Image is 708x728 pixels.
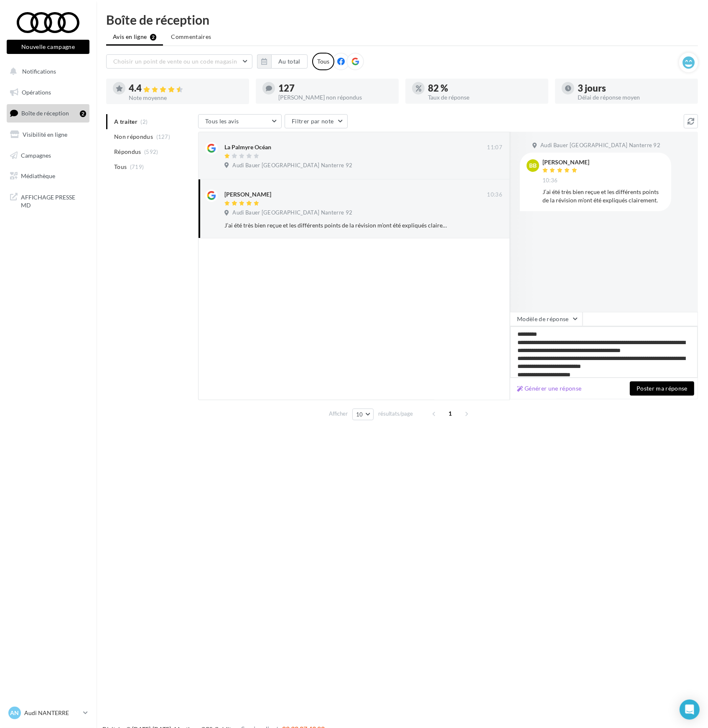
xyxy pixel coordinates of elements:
[680,700,700,720] div: Open Intercom Messenger
[23,131,67,138] span: Visibilité en ligne
[5,84,91,101] a: Opérations
[285,114,348,128] button: Filtrer par note
[171,33,211,41] span: Commentaires
[130,163,144,170] span: (719)
[232,162,352,169] span: Audi Bauer [GEOGRAPHIC_DATA] Nanterre 92
[224,143,271,151] div: La Palmyre Océan
[80,110,86,117] div: 2
[428,95,542,100] div: Taux de réponse
[21,172,55,179] span: Médiathèque
[21,151,51,158] span: Campagnes
[232,209,352,217] span: Audi Bauer [GEOGRAPHIC_DATA] Nanterre 92
[578,95,691,100] div: Délai de réponse moyen
[224,221,448,230] div: J’ai été très bien reçue et les différents points de la révision m’ont été expliqués clairement.
[444,407,457,420] span: 1
[129,84,242,93] div: 4.4
[5,167,91,185] a: Médiathèque
[5,147,91,164] a: Campagnes
[312,53,334,70] div: Tous
[514,383,585,393] button: Générer une réponse
[278,95,392,100] div: [PERSON_NAME] non répondus
[198,114,282,128] button: Tous les avis
[114,133,153,141] span: Non répondus
[5,126,91,143] a: Visibilité en ligne
[542,188,665,204] div: J’ai été très bien reçue et les différents points de la révision m’ont été expliqués clairement.
[114,148,141,156] span: Répondus
[257,54,308,69] button: Au total
[10,709,19,717] span: AN
[106,13,698,26] div: Boîte de réception
[22,68,56,75] span: Notifications
[352,409,374,420] button: 10
[114,163,127,171] span: Tous
[356,411,363,418] span: 10
[24,709,80,717] p: Audi NANTERRE
[487,191,502,199] span: 10:36
[510,312,583,326] button: Modèle de réponse
[5,63,88,80] button: Notifications
[5,104,91,122] a: Boîte de réception2
[205,118,239,125] span: Tous les avis
[630,381,694,396] button: Poster ma réponse
[542,159,589,165] div: [PERSON_NAME]
[542,177,558,184] span: 10:36
[7,705,89,721] a: AN Audi NANTERRE
[21,110,69,117] span: Boîte de réception
[22,89,51,96] span: Opérations
[106,54,252,69] button: Choisir un point de vente ou un code magasin
[378,410,413,418] span: résultats/page
[578,84,691,93] div: 3 jours
[224,190,271,199] div: [PERSON_NAME]
[156,133,171,140] span: (127)
[428,84,542,93] div: 82 %
[329,410,348,418] span: Afficher
[129,95,242,101] div: Note moyenne
[21,192,86,209] span: AFFICHAGE PRESSE MD
[540,142,660,149] span: Audi Bauer [GEOGRAPHIC_DATA] Nanterre 92
[5,188,91,213] a: AFFICHAGE PRESSE MD
[271,54,308,69] button: Au total
[278,84,392,93] div: 127
[487,144,502,151] span: 11:07
[144,148,158,155] span: (592)
[113,58,237,65] span: Choisir un point de vente ou un code magasin
[7,40,89,54] button: Nouvelle campagne
[529,161,537,170] span: BB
